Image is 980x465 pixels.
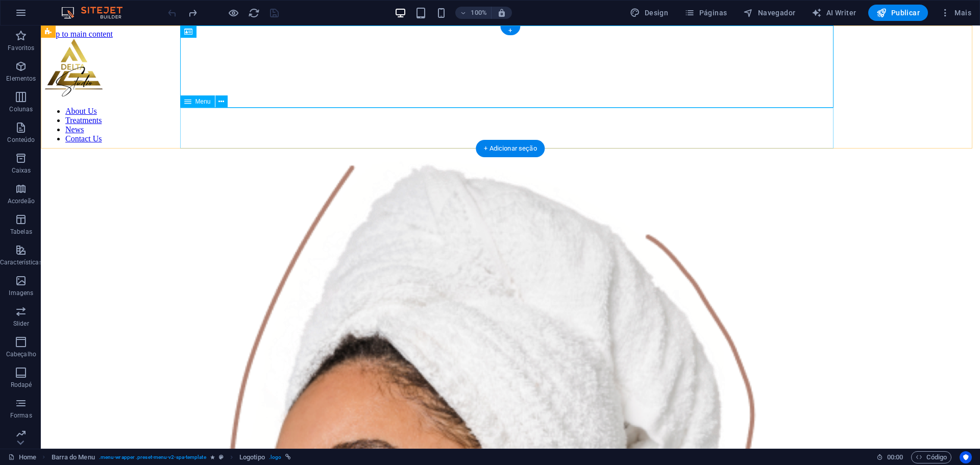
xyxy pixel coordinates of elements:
[8,44,34,52] p: Favoritos
[59,7,135,19] img: Editor Logo
[7,136,35,144] p: Conteúdo
[680,5,731,21] button: Páginas
[497,8,506,17] i: Ao redimensionar, ajusta automaticamente o nível de zoom para caber no dispositivo escolhido.
[13,320,29,328] p: Slider
[99,451,206,463] span: . menu-wrapper .preset-menu-v2-spa-template
[6,75,36,83] p: Elementos
[684,8,727,18] span: Páginas
[219,454,224,460] i: Este elemento é uma predefinição personalizável
[8,197,35,205] p: Acordeão
[239,451,265,463] span: Clique para selecionar. Clique duas vezes para editar
[52,451,291,463] nav: breadcrumb
[4,4,72,13] a: Skip to main content
[500,26,520,35] div: +
[916,451,947,463] span: Código
[940,8,971,18] span: Mais
[10,228,32,236] p: Tabelas
[626,5,672,21] button: Design
[739,5,799,21] button: Navegador
[248,7,260,19] i: Recarregar página
[936,5,975,21] button: Mais
[195,99,211,105] span: Menu
[887,451,903,463] span: 00 00
[471,7,487,19] h6: 100%
[630,8,668,18] span: Design
[876,451,903,463] h6: Tempo de sessão
[187,7,199,19] i: Refazer: Apagar elementos (Ctrl+Y, ⌘+Y)
[186,7,199,19] button: redo
[812,8,856,18] span: AI Writer
[285,454,291,460] i: Este elemento está vinculado
[868,5,928,21] button: Publicar
[227,7,239,19] button: Clique aqui para sair do modo de visualização e continuar editando
[248,7,260,19] button: reload
[11,381,32,389] p: Rodapé
[9,105,33,113] p: Colunas
[455,7,492,19] button: 100%
[9,289,33,297] p: Imagens
[6,350,36,358] p: Cabeçalho
[876,8,920,18] span: Publicar
[10,411,32,420] p: Formas
[210,454,215,460] i: O elemento contém uma animação
[52,451,95,463] span: Clique para selecionar. Clique duas vezes para editar
[12,166,31,175] p: Caixas
[743,8,795,18] span: Navegador
[626,5,672,21] div: Design (Ctrl+Alt+Y)
[911,451,951,463] button: Código
[8,451,36,463] a: Clique para cancelar a seleção. Clique duas vezes para abrir as Páginas
[894,453,896,461] span: :
[476,140,545,157] div: + Adicionar seção
[960,451,972,463] button: Usercentrics
[807,5,860,21] button: AI Writer
[269,451,281,463] span: . logo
